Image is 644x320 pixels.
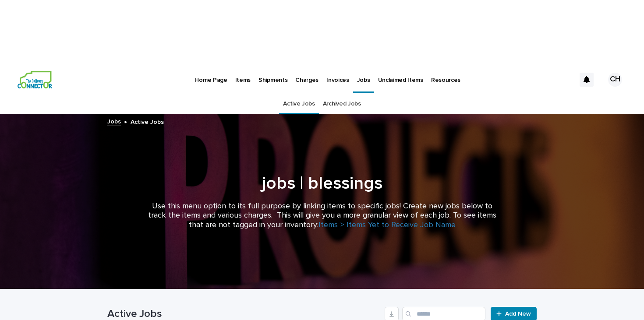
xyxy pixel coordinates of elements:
[431,66,460,84] p: Resources
[18,71,52,88] img: aCWQmA6OSGG0Kwt8cj3c
[322,66,353,93] a: Invoices
[427,66,464,93] a: Resources
[318,221,456,229] a: Items > Items Yet to Receive Job Name
[255,66,291,93] a: Shipments
[374,66,427,93] a: Unclaimed Items
[353,66,374,91] a: Jobs
[195,66,227,84] p: Home Page
[323,94,361,114] a: Archived Jobs
[505,311,531,317] span: Add New
[107,173,537,194] h1: jobs | blessings
[235,66,251,84] p: Items
[191,66,231,93] a: Home Page
[231,66,255,93] a: Items
[283,94,315,114] a: Active Jobs
[131,116,164,126] p: Active Jobs
[147,202,497,230] p: Use this menu option to its full purpose by linking items to specific jobs! Create new jobs below...
[258,66,287,84] p: Shipments
[295,66,318,84] p: Charges
[357,66,370,84] p: Jobs
[378,66,423,84] p: Unclaimed Items
[326,66,349,84] p: Invoices
[608,73,622,87] div: CH
[107,116,121,126] a: Jobs
[291,66,322,93] a: Charges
